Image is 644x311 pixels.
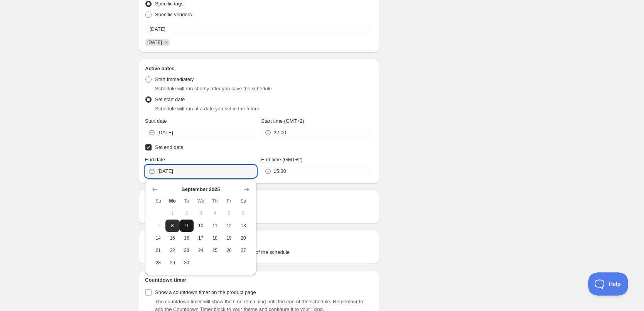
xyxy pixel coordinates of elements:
[197,247,205,254] span: 24
[222,220,236,232] button: Friday September 12 2025
[165,257,180,269] button: Monday September 29 2025
[169,235,177,241] span: 15
[145,157,165,162] span: End date
[155,76,194,82] span: Start immediately
[169,210,177,216] span: 1
[211,198,219,204] span: Th
[165,220,180,232] button: Today Monday September 8 2025
[222,195,236,207] th: Friday
[241,184,252,195] button: Show next month, October 2025
[180,220,194,232] button: Tuesday September 9 2025
[154,223,162,229] span: 7
[236,244,251,257] button: Saturday September 27 2025
[180,207,194,220] button: Tuesday September 2 2025
[211,247,219,254] span: 25
[239,235,248,241] span: 20
[145,196,373,204] h2: Repeating
[208,232,222,244] button: Thursday September 18 2025
[239,210,248,216] span: 6
[165,232,180,244] button: Monday September 15 2025
[155,106,259,112] span: Schedule will run at a date you set in the future
[194,232,208,244] button: Wednesday September 17 2025
[180,195,194,207] th: Tuesday
[165,244,180,257] button: Monday September 22 2025
[165,195,180,207] th: Monday
[208,220,222,232] button: Thursday September 11 2025
[208,244,222,257] button: Thursday September 25 2025
[183,247,191,254] span: 23
[180,257,194,269] button: Tuesday September 30 2025
[145,65,373,73] h2: Active dates
[236,220,251,232] button: Saturday September 13 2025
[163,39,170,46] button: Remove 09/09/2025
[154,247,162,254] span: 21
[151,195,165,207] th: Sunday
[155,289,256,295] span: Show a countdown timer on the product page
[169,260,177,266] span: 29
[197,210,205,216] span: 3
[239,198,248,204] span: Sa
[154,260,162,266] span: 28
[155,86,272,91] span: Schedule will run shortly after you save the schedule
[225,198,233,204] span: Fr
[236,232,251,244] button: Saturday September 20 2025
[151,257,165,269] button: Sunday September 28 2025
[225,223,233,229] span: 12
[155,12,192,17] span: Specific vendors
[155,96,185,102] span: Set start date
[151,220,165,232] button: Sunday September 7 2025
[154,235,162,241] span: 14
[183,223,191,229] span: 9
[222,207,236,220] button: Friday September 5 2025
[208,207,222,220] button: Thursday September 4 2025
[183,235,191,241] span: 16
[194,195,208,207] th: Wednesday
[225,210,233,216] span: 5
[151,232,165,244] button: Sunday September 14 2025
[147,40,162,45] span: 09/09/2025
[239,223,248,229] span: 13
[150,184,160,195] button: Show previous month, August 2025
[222,232,236,244] button: Friday September 19 2025
[183,260,191,266] span: 30
[169,223,177,229] span: 8
[225,235,233,241] span: 19
[236,195,251,207] th: Saturday
[183,210,191,216] span: 2
[261,118,304,124] span: Start time (GMT+2)
[588,272,629,296] iframe: Toggle Customer Support
[194,220,208,232] button: Wednesday September 10 2025
[236,207,251,220] button: Saturday September 6 2025
[211,235,219,241] span: 18
[194,244,208,257] button: Wednesday September 24 2025
[222,244,236,257] button: Friday September 26 2025
[197,223,205,229] span: 10
[261,157,302,162] span: End time (GMT+2)
[145,118,167,124] span: Start date
[211,223,219,229] span: 11
[145,236,373,244] h2: Tags
[165,207,180,220] button: Monday September 1 2025
[225,247,233,254] span: 26
[169,198,177,204] span: Mo
[211,210,219,216] span: 4
[197,198,205,204] span: We
[183,198,191,204] span: Tu
[239,247,248,254] span: 27
[155,1,184,7] span: Specific tags
[208,195,222,207] th: Thursday
[194,207,208,220] button: Wednesday September 3 2025
[151,244,165,257] button: Sunday September 21 2025
[169,247,177,254] span: 22
[180,232,194,244] button: Tuesday September 16 2025
[145,276,373,284] h2: Countdown timer
[197,235,205,241] span: 17
[155,144,184,150] span: Set end date
[180,244,194,257] button: Tuesday September 23 2025
[154,198,162,204] span: Su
